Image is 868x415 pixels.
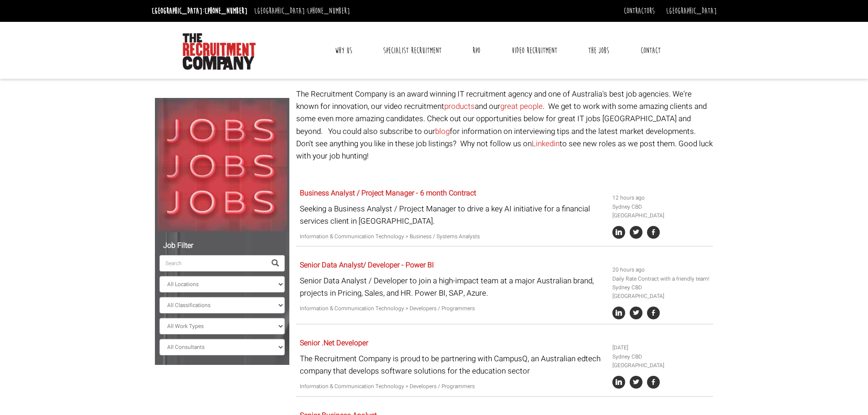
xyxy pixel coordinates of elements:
li: Sydney CBD [GEOGRAPHIC_DATA] [612,283,710,301]
a: Video Recruitment [505,39,564,62]
p: The Recruitment Company is proud to be partnering with CampusQ, an Australian edtech company that... [300,353,606,377]
p: Information & Communication Technology > Developers / Programmers [300,382,606,391]
img: Jobs, Jobs, Jobs [155,98,289,232]
p: Information & Communication Technology > Business / Systems Analysts [300,232,606,241]
a: The Jobs [581,39,616,62]
a: Senior .Net Developer [300,338,368,348]
a: Linkedin [532,138,560,149]
li: Sydney CBD [GEOGRAPHIC_DATA] [612,203,710,220]
input: Search [159,255,266,272]
li: Daily Rate Contract with a friendly team! [612,275,710,283]
a: products [444,101,475,112]
li: Sydney CBD [GEOGRAPHIC_DATA] [612,353,710,370]
h5: Job Filter [159,242,285,250]
a: Contact [634,39,668,62]
a: Contractors [624,6,655,16]
li: 12 hours ago [612,194,710,202]
p: Information & Communication Technology > Developers / Programmers [300,304,606,313]
a: [PHONE_NUMBER] [205,6,247,16]
img: The Recruitment Company [183,33,256,70]
a: Senior Data Analyst/ Developer - Power BI [300,260,434,271]
a: great people [500,101,543,112]
a: RPO [466,39,487,62]
li: [GEOGRAPHIC_DATA]: [149,4,250,18]
a: Business Analyst / Project Manager - 6 month Contract [300,188,476,199]
li: 20 hours ago [612,266,710,274]
a: Specialist Recruitment [376,39,448,62]
a: [GEOGRAPHIC_DATA] [666,6,717,16]
p: Seeking a Business Analyst / Project Manager to drive a key AI initiative for a financial service... [300,203,606,227]
li: [GEOGRAPHIC_DATA]: [252,4,352,18]
a: [PHONE_NUMBER] [307,6,350,16]
p: Senior Data Analyst / Developer to join a high-impact team at a major Australian brand, projects ... [300,275,606,299]
a: blog [435,126,450,137]
li: [DATE] [612,343,710,352]
p: The Recruitment Company is an award winning IT recruitment agency and one of Australia's best job... [296,88,713,162]
a: Why Us [328,39,359,62]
